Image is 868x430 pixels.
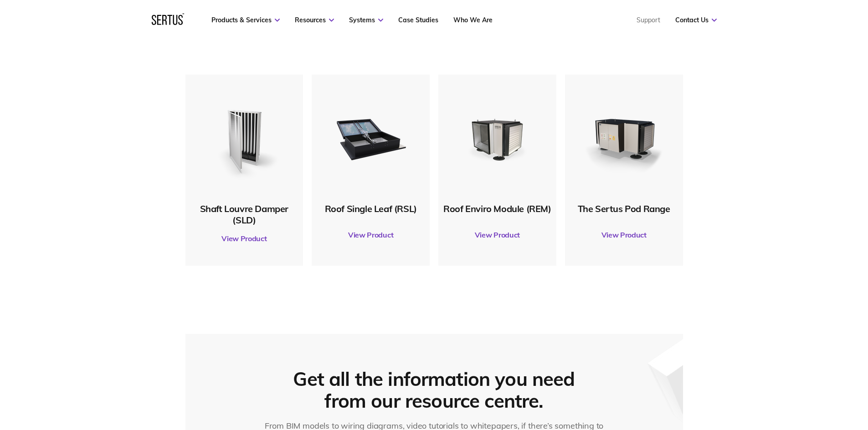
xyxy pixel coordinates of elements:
[570,203,678,214] div: The Sertus Pod Range
[637,16,660,24] a: Support
[316,203,425,214] div: Roof Single Leaf (RSL)
[316,222,425,248] a: View Product
[704,324,868,430] iframe: Chat Widget
[295,16,334,24] a: Resources
[453,16,493,24] a: Who We Are
[190,203,299,226] div: Shaft Louvre Damper (SLD)
[443,203,552,214] div: Roof Enviro Module (REM)
[443,222,552,248] a: View Product
[675,16,717,24] a: Contact Us
[570,222,678,248] a: View Product
[349,16,383,24] a: Systems
[287,368,582,412] div: Get all the information you need from our resource centre.
[190,226,299,251] a: View Product
[398,16,438,24] a: Case Studies
[211,16,280,24] a: Products & Services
